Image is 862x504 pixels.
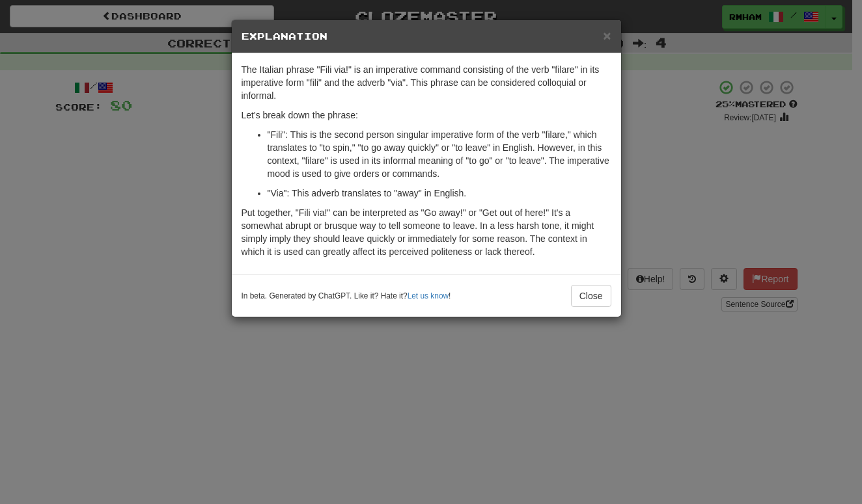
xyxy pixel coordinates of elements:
p: Put together, "Fili via!" can be interpreted as "Go away!" or "Get out of here!" It's a somewhat ... [242,206,611,258]
p: The Italian phrase "Fili via!" is an imperative command consisting of the verb "filare" in its im... [242,63,611,102]
button: Close [603,29,611,42]
a: Let us know [408,291,449,300]
p: "Fili": This is the second person singular imperative form of the verb "filare," which translates... [268,128,611,180]
small: In beta. Generated by ChatGPT. Like it? Hate it? ! [242,291,451,302]
button: Close [571,285,611,307]
p: Let's break down the phrase: [242,109,611,122]
h5: Explanation [242,30,611,43]
p: "Via": This adverb translates to "away" in English. [268,187,611,200]
span: × [603,28,611,43]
